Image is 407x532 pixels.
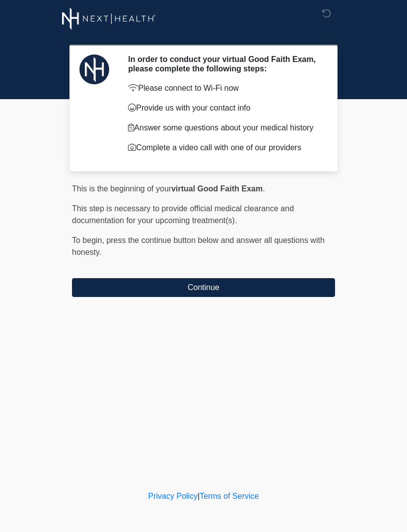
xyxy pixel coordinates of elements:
span: press the continue button below and answer all questions with honesty. [72,236,325,256]
button: Continue [72,278,335,297]
a: Privacy Policy [148,492,198,500]
p: Answer some questions about your medical history [128,122,320,134]
p: Provide us with your contact info [128,102,320,114]
span: This step is necessary to provide official medical clearance and documentation for your upcoming ... [72,204,294,225]
a: | [198,492,200,500]
span: . [263,184,265,193]
span: This is the beginning of your [72,184,171,193]
strong: virtual Good Faith Exam [171,184,263,193]
a: Terms of Service [200,492,259,500]
img: Next-Health Montecito Logo [62,7,156,30]
p: Complete a video call with one of our providers [128,142,320,154]
p: Please connect to Wi-Fi now [128,82,320,94]
span: To begin, [72,236,106,244]
h2: In order to conduct your virtual Good Faith Exam, please complete the following steps: [128,55,320,73]
img: Agent Avatar [79,55,109,84]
